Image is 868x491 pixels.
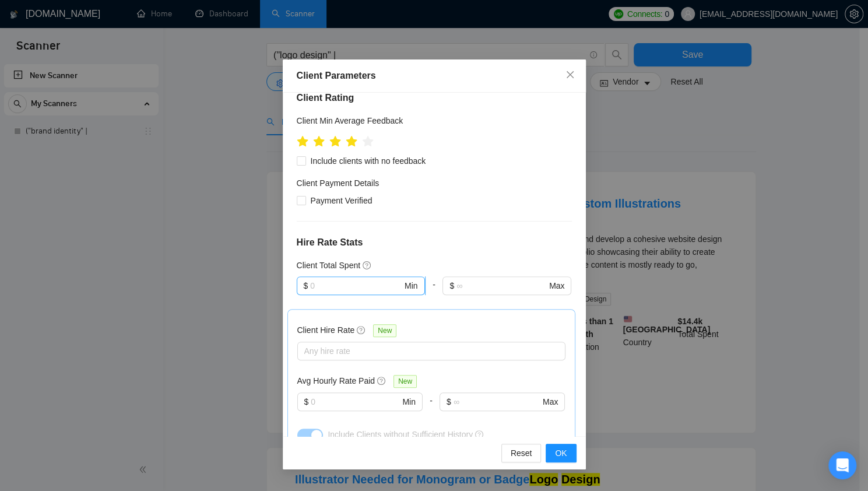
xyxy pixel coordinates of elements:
span: New [373,324,396,337]
span: $ [304,279,308,292]
span: question-circle [377,376,386,385]
span: Max [543,395,558,408]
span: Include clients with no feedback [306,155,431,167]
button: Close [554,59,586,91]
input: ∞ [456,279,547,292]
span: question-circle [475,430,483,439]
button: Reset [501,444,542,462]
h5: Client Min Average Feedback [297,114,403,127]
h4: Hire Rate Stats [297,236,572,250]
span: New [393,375,417,388]
span: question-circle [363,261,372,270]
h5: Client Total Spent [297,259,360,272]
span: Include Clients without Sufficient History [328,430,473,439]
div: Client Parameters [297,69,572,83]
button: OK [546,444,576,462]
span: star [362,136,374,148]
div: - [423,392,440,425]
span: star [329,136,341,148]
span: $ [304,395,309,408]
span: star [297,136,308,148]
span: Payment Verified [306,194,377,207]
span: Min [402,395,416,408]
h4: Client Rating [297,91,572,105]
span: close [565,70,575,79]
input: ∞ [454,395,540,408]
h5: Avg Hourly Rate Paid [297,374,375,387]
h5: Client Hire Rate [297,324,355,336]
span: question-circle [357,325,366,335]
span: Min [405,279,418,292]
span: OK [555,447,567,460]
span: Reset [511,447,532,460]
h4: Client Payment Details [297,177,379,190]
span: $ [449,279,454,292]
div: - [426,276,443,309]
span: $ [447,395,451,408]
input: 0 [310,279,402,292]
span: star [313,136,325,148]
div: Open Intercom Messenger [828,451,856,479]
span: Max [549,279,564,292]
span: star [346,136,357,148]
input: 0 [311,395,400,408]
